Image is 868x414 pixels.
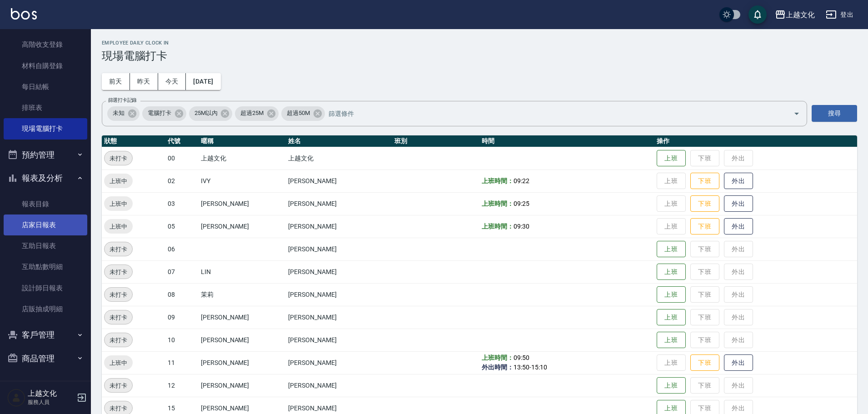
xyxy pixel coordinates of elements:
[4,76,87,97] a: 每日結帳
[102,40,857,46] h2: Employee Daily Clock In
[104,176,133,186] span: 上班中
[104,222,133,231] span: 上班中
[165,135,199,147] th: 代號
[28,398,74,406] p: 服務人員
[165,215,199,238] td: 05
[165,351,199,374] td: 11
[105,154,132,163] span: 未打卡
[789,106,804,121] button: Open
[130,73,158,90] button: 昨天
[4,118,87,139] a: 現場電腦打卡
[482,177,514,185] b: 上班時間：
[286,147,392,170] td: 上越文化
[105,313,132,322] span: 未打卡
[657,286,686,303] button: 上班
[4,34,87,55] a: 高階收支登錄
[199,329,286,351] td: [PERSON_NAME]
[514,177,529,185] span: 09:22
[108,97,137,104] label: 篩選打卡記錄
[235,106,279,121] div: 超過25M
[165,192,199,215] td: 03
[235,109,269,118] span: 超過25M
[199,283,286,306] td: 茉莉
[104,358,133,368] span: 上班中
[724,218,753,235] button: 外出
[286,329,392,351] td: [PERSON_NAME]
[105,267,132,277] span: 未打卡
[4,323,87,347] button: 客戶管理
[199,192,286,215] td: [PERSON_NAME]
[286,238,392,260] td: [PERSON_NAME]
[657,241,686,258] button: 上班
[690,354,719,371] button: 下班
[4,347,87,370] button: 商品管理
[199,147,286,170] td: 上越文化
[748,5,767,24] button: save
[812,105,857,122] button: 搜尋
[165,306,199,329] td: 09
[281,106,325,121] div: 超過50M
[657,377,686,394] button: 上班
[286,374,392,397] td: [PERSON_NAME]
[189,109,223,118] span: 25M以內
[165,170,199,192] td: 02
[690,173,719,190] button: 下班
[165,374,199,397] td: 12
[102,135,165,147] th: 狀態
[165,329,199,351] td: 10
[786,9,815,20] div: 上越文化
[142,109,177,118] span: 電腦打卡
[186,73,220,90] button: [DATE]
[199,351,286,374] td: [PERSON_NAME]
[165,238,199,260] td: 06
[189,106,233,121] div: 25M以內
[771,5,818,24] button: 上越文化
[657,264,686,280] button: 上班
[531,364,547,371] span: 15:10
[105,290,132,299] span: 未打卡
[107,106,140,121] div: 未知
[105,381,132,390] span: 未打卡
[165,260,199,283] td: 07
[4,166,87,190] button: 報表及分析
[286,283,392,306] td: [PERSON_NAME]
[11,8,37,20] img: Logo
[654,135,857,147] th: 操作
[4,55,87,76] a: 材料自購登錄
[102,50,857,62] h3: 現場電腦打卡
[482,354,514,361] b: 上班時間：
[657,150,686,167] button: 上班
[4,143,87,167] button: 預約管理
[165,147,199,170] td: 00
[724,195,753,212] button: 外出
[514,354,529,361] span: 09:50
[165,283,199,306] td: 08
[286,135,392,147] th: 姓名
[657,309,686,326] button: 上班
[199,374,286,397] td: [PERSON_NAME]
[690,218,719,235] button: 下班
[479,351,654,374] td: -
[286,351,392,374] td: [PERSON_NAME]
[107,109,130,118] span: 未知
[4,97,87,118] a: 排班表
[286,192,392,215] td: [PERSON_NAME]
[724,173,753,190] button: 外出
[104,199,133,209] span: 上班中
[7,389,25,407] img: Person
[514,364,529,371] span: 13:50
[392,135,479,147] th: 班別
[4,299,87,319] a: 店販抽成明細
[286,170,392,192] td: [PERSON_NAME]
[4,235,87,256] a: 互助日報表
[514,223,529,230] span: 09:30
[4,214,87,235] a: 店家日報表
[286,215,392,238] td: [PERSON_NAME]
[482,223,514,230] b: 上班時間：
[514,200,529,207] span: 09:25
[199,215,286,238] td: [PERSON_NAME]
[482,200,514,207] b: 上班時間：
[105,244,132,254] span: 未打卡
[4,194,87,214] a: 報表目錄
[28,389,74,398] h5: 上越文化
